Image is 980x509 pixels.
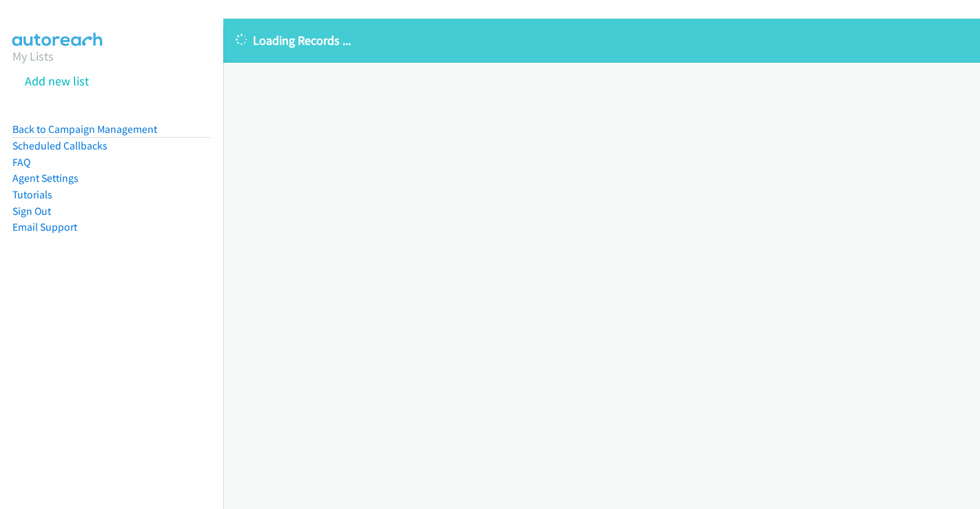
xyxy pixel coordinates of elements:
[12,48,54,64] a: My Lists
[236,31,968,50] p: Loading Records ...
[12,220,77,233] a: Email Support
[12,139,108,152] a: Scheduled Callbacks
[12,172,79,185] a: Agent Settings
[12,156,30,169] a: FAQ
[12,123,157,136] a: Back to Campaign Management
[12,188,52,201] a: Tutorials
[25,73,89,89] a: Add new list
[12,205,51,218] a: Sign Out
